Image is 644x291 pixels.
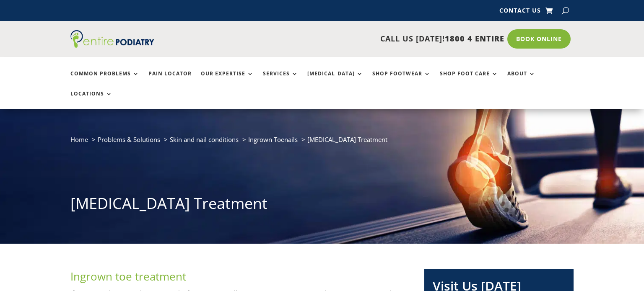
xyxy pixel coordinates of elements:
[499,8,541,17] a: Contact Us
[170,135,239,144] a: Skin and nail conditions
[307,71,363,89] a: [MEDICAL_DATA]
[70,41,154,49] a: Entire Podiatry
[70,134,574,151] nav: breadcrumb
[307,135,387,144] span: [MEDICAL_DATA] Treatment
[445,33,504,44] span: 1800 4 ENTIRE
[148,71,192,89] a: Pain Locator
[70,30,154,48] img: logo (1)
[70,135,88,144] a: Home
[70,71,139,89] a: Common Problems
[263,71,298,89] a: Services
[201,71,254,89] a: Our Expertise
[70,193,574,218] h1: [MEDICAL_DATA] Treatment
[187,33,504,44] p: CALL US [DATE]!
[372,71,431,89] a: Shop Footwear
[70,269,186,284] span: Ingrown toe treatment
[507,71,535,89] a: About
[98,135,160,144] a: Problems & Solutions
[440,71,498,89] a: Shop Foot Care
[248,135,298,144] a: Ingrown Toenails
[70,91,112,109] a: Locations
[507,29,571,49] a: Book Online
